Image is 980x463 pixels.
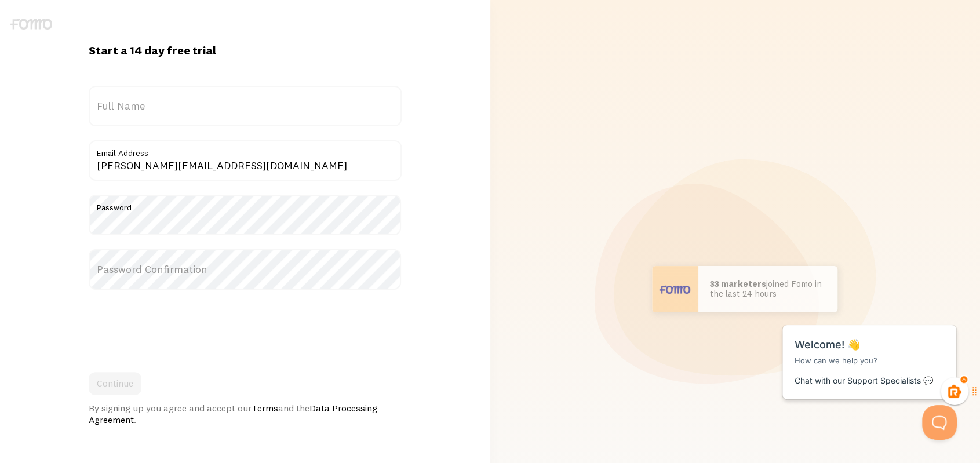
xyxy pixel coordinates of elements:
[922,405,957,440] iframe: Help Scout Beacon - Open
[710,278,766,289] b: 33 marketers
[10,19,52,30] img: fomo-logo-gray-b99e0e8ada9f9040e2984d0d95b3b12da0074ffd48d1e5cb62ac37fc77b0b268.svg
[89,86,402,126] label: Full Name
[252,402,278,414] a: Terms
[89,304,265,349] iframe: reCAPTCHA
[89,140,402,160] label: Email Address
[777,296,963,405] iframe: Help Scout Beacon - Messages and Notifications
[89,195,402,214] label: Password
[652,266,698,312] img: User avatar
[710,279,826,298] p: joined Fomo in the last 24 hours
[89,402,377,425] a: Data Processing Agreement
[89,402,402,425] div: By signing up you agree and accept our and the .
[89,43,402,58] h1: Start a 14 day free trial
[89,249,402,290] label: Password Confirmation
